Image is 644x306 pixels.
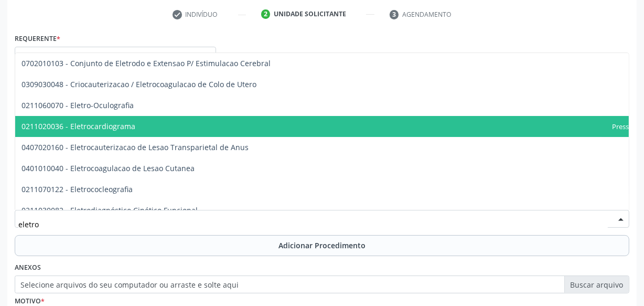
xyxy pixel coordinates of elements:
div: 2 [261,9,271,19]
input: Buscar por procedimento [18,214,608,235]
button: Adicionar Procedimento [15,235,629,256]
span: 0211020036 - Eletrocardiograma [22,121,135,131]
span: 0211030082 - Eletrodiagnóstico Cinético Funcional [22,205,198,215]
span: 0211060070 - Eletro-Oculografia [22,100,134,110]
div: Unidade solicitante [274,9,346,19]
span: 0309030048 - Criocauterizacao / Eletrocoagulacao de Colo de Utero [22,79,256,89]
span: 0702010103 - Conjunto de Eletrodo e Extensao P/ Estimulacao Cerebral [22,58,271,68]
span: 0401010040 - Eletrocoagulacao de Lesao Cutanea [22,163,195,173]
span: Paciente [18,50,195,61]
span: Adicionar Procedimento [278,240,366,251]
span: 0211070122 - Eletrococleografia [22,184,133,194]
label: Requerente [15,30,60,47]
span: 0407020160 - Eletrocauterizacao de Lesao Transparietal de Anus [22,142,249,152]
